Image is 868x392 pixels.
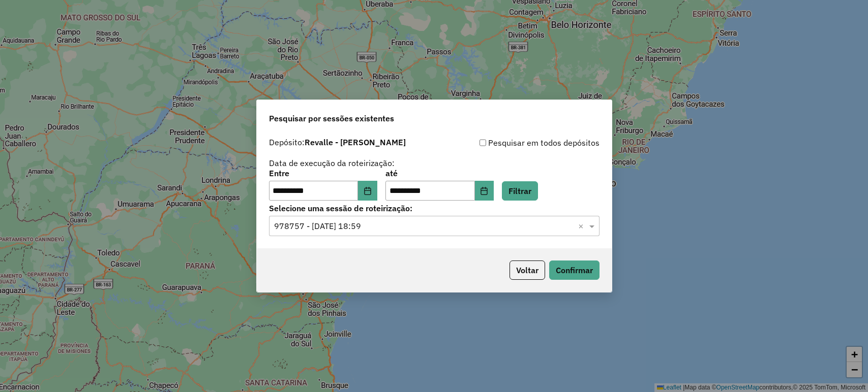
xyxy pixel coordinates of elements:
[358,181,377,201] button: Choose Date
[475,181,494,201] button: Choose Date
[269,167,377,179] label: Entre
[269,157,395,169] label: Data de execução da roteirização:
[269,202,600,214] label: Selecione uma sessão de roteirização:
[269,136,406,148] label: Depósito:
[434,137,600,149] div: Pesquisar em todos depósitos
[305,137,406,147] strong: Revalle - [PERSON_NAME]
[502,181,538,201] button: Filtrar
[385,167,494,179] label: até
[269,112,394,124] span: Pesquisar por sessões existentes
[549,260,600,280] button: Confirmar
[578,220,587,232] span: Clear all
[510,260,545,280] button: Voltar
